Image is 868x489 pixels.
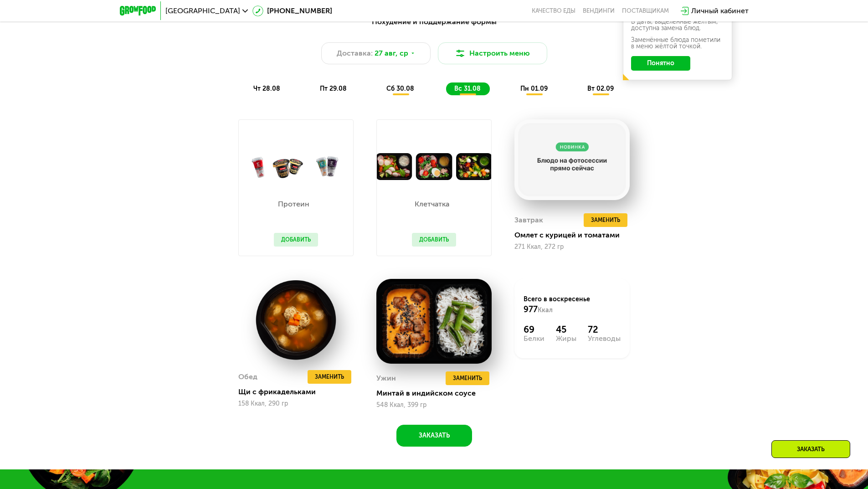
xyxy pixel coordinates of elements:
span: пн 01.09 [520,85,548,93]
div: Минтай в индийском соусе [376,389,499,398]
p: Протеин [274,201,313,208]
div: Ужин [376,371,396,385]
span: сб 30.08 [386,85,414,93]
a: Вендинги [583,7,615,15]
div: Заменённые блюда пометили в меню жёлтой точкой. [631,37,724,50]
div: Углеводы [588,335,621,342]
div: 548 Ккал, 399 гр [376,401,492,409]
span: вт 02.09 [587,85,614,93]
div: 45 [556,324,576,335]
div: Личный кабинет [691,5,749,16]
div: Завтрак [514,213,543,227]
span: [GEOGRAPHIC_DATA] [165,7,240,15]
button: Заказать [396,425,472,447]
span: чт 28.08 [253,85,280,93]
a: Качество еды [532,7,575,15]
div: 72 [588,324,621,335]
div: Заказать [771,440,850,458]
span: 977 [524,304,538,314]
span: вс 31.08 [454,85,481,93]
div: Всего в воскресенье [524,295,621,315]
button: Добавить [274,233,318,247]
div: 69 [524,324,544,335]
div: 271 Ккал, 272 гр [514,243,630,251]
a: [PHONE_NUMBER] [252,5,332,16]
button: Добавить [412,233,456,247]
button: Понятно [631,56,690,71]
div: поставщикам [622,7,669,15]
button: Настроить меню [438,42,547,64]
div: В даты, выделенные желтым, доступна замена блюд. [631,19,724,31]
span: пт 29.08 [320,85,347,93]
p: Клетчатка [412,201,452,208]
span: Заменить [315,372,344,381]
button: Заменить [308,370,351,384]
span: Заменить [453,374,482,383]
div: Щи с фрикадельками [238,387,361,396]
div: Обед [238,370,257,384]
button: Заменить [584,213,627,227]
span: Ккал [538,306,553,314]
div: Жиры [556,335,576,342]
div: 158 Ккал, 290 гр [238,400,354,407]
span: Доставка: [337,48,373,59]
div: Белки [524,335,544,342]
span: 27 авг, ср [375,48,408,59]
button: Заменить [446,371,489,385]
div: Омлет с курицей и томатами [514,231,637,240]
div: Похудение и поддержание формы [164,16,704,28]
span: Заменить [591,216,620,225]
